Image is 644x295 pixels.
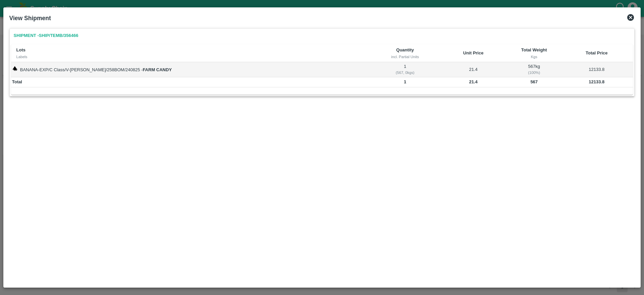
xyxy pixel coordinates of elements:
div: Labels [16,54,366,60]
b: Unit Price [463,50,484,55]
b: Total [12,79,22,84]
b: Total Price [586,50,608,55]
b: Lots [16,47,25,52]
div: ( 100 %) [509,70,559,76]
b: 567 [530,79,538,84]
div: ( 567, 0 kgs) [373,70,438,76]
div: incl. Partial Units [377,54,433,60]
div: Kgs [513,54,555,60]
img: weight [12,66,17,71]
td: 567 kg [508,62,560,77]
b: View Shipment [9,15,51,22]
b: 12133.8 [589,79,604,84]
td: 1 [371,62,438,77]
td: 12133.8 [560,62,633,77]
strong: FARM CANDY [143,67,172,72]
b: 21.4 [469,79,477,84]
b: Quantity [396,47,414,52]
td: BANANA-EXP/C Class/V-[PERSON_NAME]/258BOM/240825 - [11,62,372,77]
a: Shipment -SHIP/TEMB/356466 [11,30,81,42]
b: Total Weight [521,47,547,52]
td: 21.4 [439,62,508,77]
b: 1 [404,79,406,84]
